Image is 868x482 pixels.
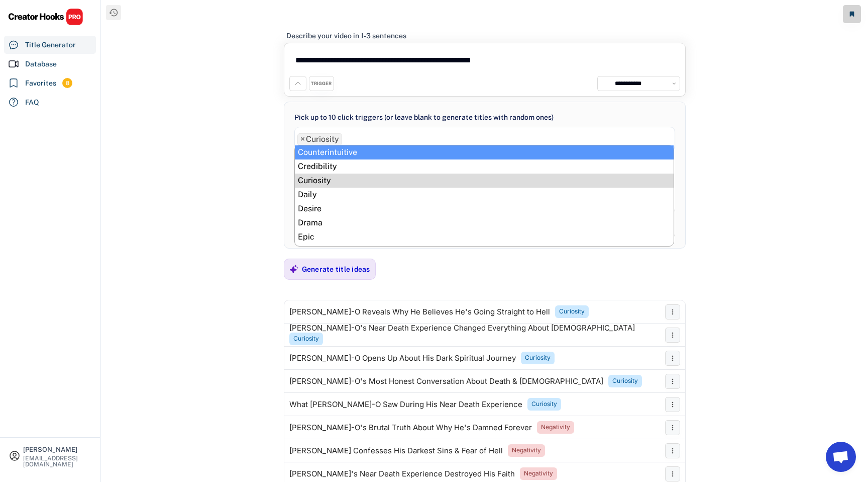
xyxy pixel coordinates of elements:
div: [PERSON_NAME]-O Reveals Why He Believes He's Going Straight to Hell [289,308,550,316]
div: Generate title ideas [302,265,370,274]
div: Pick up to 10 click triggers (or leave blank to generate titles with random ones) [294,112,554,123]
li: Curiosity [295,174,674,188]
div: Curiosity [531,400,557,409]
div: Favorites [25,78,56,89]
img: CHPRO%20Logo.svg [8,8,83,26]
li: Drama [295,216,674,230]
span: × [300,135,305,143]
div: 8 [62,79,72,88]
a: Open chat [826,442,856,472]
div: Database [25,59,57,69]
div: [PERSON_NAME]-O Opens Up About His Dark Spiritual Journey [289,354,516,362]
div: TRIGGER [311,81,332,87]
div: [PERSON_NAME] Confesses His Darkest Sins & Fear of Hell [289,447,503,455]
li: Extreme [295,244,674,258]
li: Desire [295,202,674,216]
div: Negativity [541,423,570,432]
div: [PERSON_NAME]-O's Brutal Truth About Why He's Damned Forever [289,424,532,432]
div: [PERSON_NAME] [23,446,91,453]
div: Curiosity [559,307,585,316]
div: Curiosity [612,377,638,385]
li: Counterintuitive [295,145,674,159]
li: Credibility [295,159,674,174]
div: [PERSON_NAME]-O's Most Honest Conversation About Death & [DEMOGRAPHIC_DATA] [289,377,603,385]
div: Curiosity [525,354,551,362]
div: [EMAIL_ADDRESS][DOMAIN_NAME] [23,455,91,467]
div: Describe your video in 1-3 sentences [286,31,406,40]
div: Negativity [524,469,553,478]
div: Title Generator [25,40,76,50]
div: [PERSON_NAME]-O's Near Death Experience Changed Everything About [DEMOGRAPHIC_DATA] [289,324,635,332]
div: Curiosity [293,335,319,343]
li: Curiosity [297,133,342,145]
div: [PERSON_NAME]'s Near Death Experience Destroyed His Faith [289,470,515,478]
img: channels4_profile.jpg [600,79,609,88]
li: Epic [295,230,674,244]
li: Daily [295,188,674,202]
div: Negativity [512,446,541,455]
div: FAQ [25,97,39,108]
div: What [PERSON_NAME]-O Saw During His Near Death Experience [289,400,522,409]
